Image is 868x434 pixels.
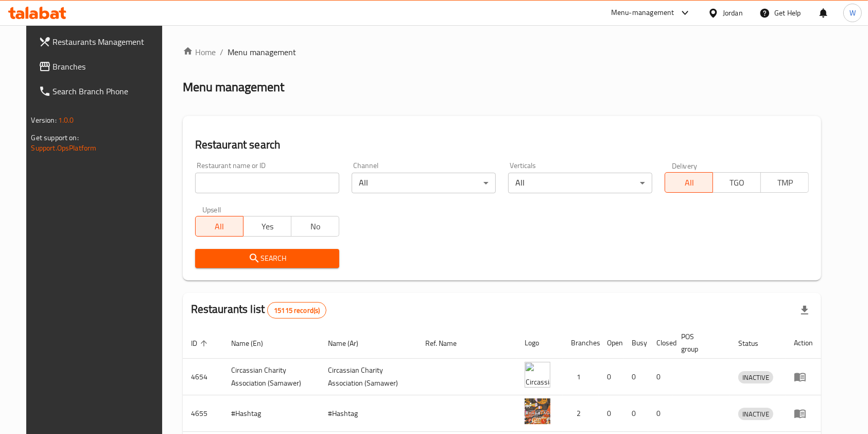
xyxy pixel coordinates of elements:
div: Jordan [723,7,743,19]
span: 1.0.0 [58,113,74,127]
li: / [220,46,223,58]
span: Search [203,252,331,265]
h2: Restaurant search [195,137,809,153]
th: Action [786,327,821,359]
span: Version: [31,113,57,127]
td: 0 [623,359,648,395]
th: Open [599,327,623,359]
td: #Hashtag [223,395,320,432]
div: Menu [794,371,813,383]
button: Yes [243,216,291,237]
label: Delivery [672,162,698,169]
span: W [849,7,856,19]
td: 1 [563,359,599,395]
button: No [291,216,339,237]
button: Search [195,249,339,268]
span: 15115 record(s) [268,306,326,315]
div: All [508,173,652,193]
button: All [665,172,713,193]
nav: breadcrumb [183,46,822,58]
span: All [200,219,239,234]
span: Ref. Name [425,337,470,349]
h2: Restaurants list [191,302,327,319]
td: 0 [648,359,673,395]
th: Branches [563,327,599,359]
span: Name (Ar) [328,337,372,349]
div: Export file [792,298,817,323]
div: INACTIVE [738,371,773,383]
div: Total records count [267,302,326,319]
a: Search Branch Phone [30,79,171,104]
td: ​Circassian ​Charity ​Association​ (Samawer) [223,359,320,395]
td: 4655 [183,395,223,432]
span: Name (En) [231,337,276,349]
button: TMP [760,172,809,193]
div: Menu-management [611,7,674,19]
button: TGO [713,172,761,193]
div: All [352,173,496,193]
img: ​Circassian ​Charity ​Association​ (Samawer) [525,362,550,388]
span: Status [738,337,772,349]
a: Branches [30,54,171,79]
td: 2 [563,395,599,432]
a: Home [183,46,216,58]
th: Closed [648,327,673,359]
span: Branches [53,60,163,73]
span: No [296,219,335,234]
span: Get support on: [31,131,79,144]
button: All [195,216,244,237]
span: INACTIVE [738,372,773,383]
a: Restaurants Management [30,29,171,54]
th: Busy [623,327,648,359]
td: ​Circassian ​Charity ​Association​ (Samawer) [320,359,418,395]
span: INACTIVE [738,408,773,420]
span: Search Branch Phone [53,85,163,97]
div: INACTIVE [738,408,773,420]
th: Logo [516,327,563,359]
h2: Menu management [183,79,284,95]
img: #Hashtag [525,398,550,424]
td: 4654 [183,359,223,395]
td: 0 [623,395,648,432]
label: Upsell [202,206,221,213]
span: ID [191,337,211,349]
input: Search for restaurant name or ID.. [195,173,339,193]
span: TMP [765,175,805,190]
span: Menu management [228,46,296,58]
td: 0 [648,395,673,432]
span: All [669,175,709,190]
span: TGO [717,175,757,190]
div: Menu [794,407,813,420]
span: Yes [248,219,287,234]
span: Restaurants Management [53,36,163,48]
td: 0 [599,395,623,432]
td: #Hashtag [320,395,418,432]
td: 0 [599,359,623,395]
a: Support.OpsPlatform [31,141,97,155]
span: POS group [681,330,718,355]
